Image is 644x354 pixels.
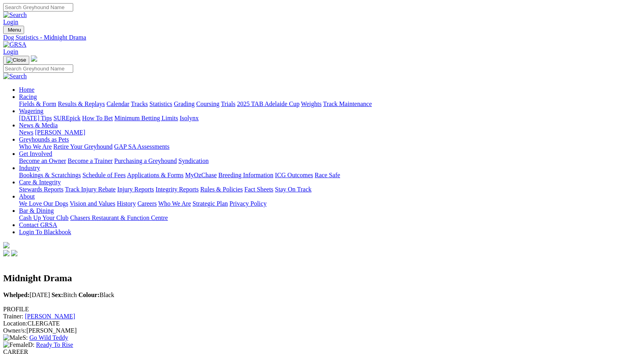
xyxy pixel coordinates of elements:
[114,143,170,150] a: GAP SA Assessments
[114,115,178,121] a: Minimum Betting Limits
[193,200,228,207] a: Strategic Plan
[19,172,81,178] a: Bookings & Scratchings
[19,157,641,165] div: Get Involved
[19,200,641,207] div: About
[19,100,56,107] a: Fields & Form
[178,157,208,164] a: Syndication
[19,108,44,114] a: Wagering
[218,172,273,178] a: Breeding Information
[19,200,68,207] a: We Love Our Dogs
[19,186,63,193] a: Stewards Reports
[114,157,177,164] a: Purchasing a Greyhound
[180,115,199,121] a: Isolynx
[3,292,50,298] span: [DATE]
[19,122,58,129] a: News & Media
[3,26,24,34] button: Toggle navigation
[19,115,641,122] div: Wagering
[58,100,105,107] a: Results & Replays
[3,73,27,80] img: Search
[3,19,18,25] a: Login
[53,115,80,121] a: SUREpick
[106,100,129,107] a: Calendar
[6,57,26,63] img: Close
[82,115,113,121] a: How To Bet
[229,200,267,207] a: Privacy Policy
[29,334,68,341] a: Go Wild Teddy
[19,129,33,136] a: News
[275,172,313,178] a: ICG Outcomes
[3,3,73,11] input: Search
[19,221,57,228] a: Contact GRSA
[19,115,52,121] a: [DATE] Tips
[19,193,35,200] a: About
[19,93,37,100] a: Racing
[19,129,641,136] div: News & Media
[19,207,54,214] a: Bar & Dining
[19,100,641,108] div: Racing
[19,214,641,221] div: Bar & Dining
[3,334,28,341] span: S:
[82,172,125,178] a: Schedule of Fees
[3,341,34,348] span: D:
[185,172,217,178] a: MyOzChase
[3,334,23,341] img: Male
[301,100,322,107] a: Weights
[3,292,30,298] b: Whelped:
[19,172,641,179] div: Industry
[19,214,68,221] a: Cash Up Your Club
[3,34,641,41] a: Dog Statistics - Midnight Drama
[35,129,85,136] a: [PERSON_NAME]
[51,292,77,298] span: Bitch
[19,143,52,150] a: Who We Are
[3,306,641,313] div: PROFILE
[53,143,113,150] a: Retire Your Greyhound
[3,250,9,256] img: facebook.svg
[117,186,154,193] a: Injury Reports
[70,214,168,221] a: Chasers Restaurant & Function Centre
[3,11,27,19] img: Search
[131,100,148,107] a: Tracks
[8,27,21,33] span: Menu
[275,186,311,193] a: Stay On Track
[11,250,17,256] img: twitter.svg
[3,313,23,320] span: Trainer:
[65,186,116,193] a: Track Injury Rebate
[158,200,191,207] a: Who We Are
[3,48,18,55] a: Login
[323,100,372,107] a: Track Maintenance
[314,172,340,178] a: Race Safe
[200,186,243,193] a: Rules & Policies
[19,136,69,143] a: Greyhounds as Pets
[3,341,28,348] img: Female
[19,186,641,193] div: Care & Integrity
[196,100,220,107] a: Coursing
[25,313,75,320] a: [PERSON_NAME]
[127,172,184,178] a: Applications & Forms
[19,86,34,93] a: Home
[78,292,99,298] b: Colour:
[51,292,63,298] b: Sex:
[3,56,29,64] button: Toggle navigation
[19,150,52,157] a: Get Involved
[3,320,641,327] div: CLERGATE
[70,200,115,207] a: Vision and Values
[3,41,27,48] img: GRSA
[3,320,27,327] span: Location:
[68,157,113,164] a: Become a Trainer
[19,157,66,164] a: Become an Owner
[237,100,299,107] a: 2025 TAB Adelaide Cup
[244,186,273,193] a: Fact Sheets
[3,242,9,248] img: logo-grsa-white.png
[3,327,641,334] div: [PERSON_NAME]
[78,292,114,298] span: Black
[19,179,61,186] a: Care & Integrity
[117,200,136,207] a: History
[3,64,73,73] input: Search
[137,200,157,207] a: Careers
[19,229,71,235] a: Login To Blackbook
[36,341,73,348] a: Ready To Rise
[19,165,40,171] a: Industry
[221,100,235,107] a: Trials
[155,186,199,193] a: Integrity Reports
